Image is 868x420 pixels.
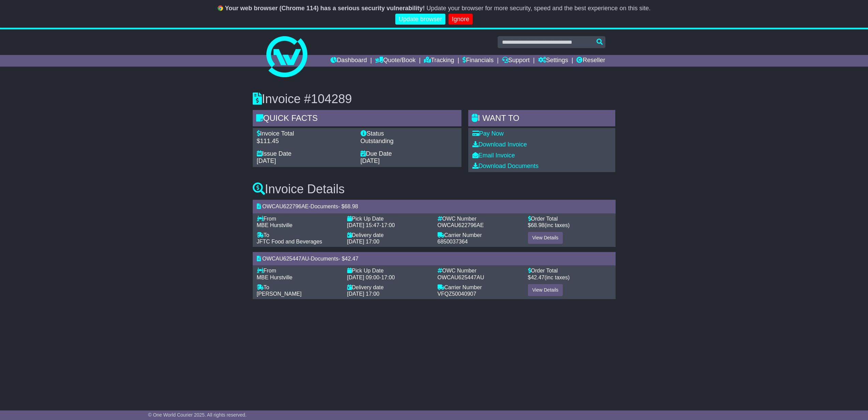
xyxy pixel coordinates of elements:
b: Your web browser (Chrome 114) has a serious security vulnerability! [225,5,425,12]
div: Carrier Number [438,284,521,291]
span: OWCAU622796AE [262,204,309,209]
a: View Details [528,232,563,244]
span: Update your browser for more security, speed and the best experience on this site. [426,5,650,12]
span: MBE Hurstville [257,222,293,228]
div: To [257,284,340,291]
div: Quick Facts [253,110,461,128]
span: [DATE] 17:00 [347,239,380,244]
div: Delivery date [347,284,431,291]
div: - - $ [253,200,616,213]
div: Due Date [361,150,457,158]
div: [DATE] [361,157,457,165]
span: OWCAU622796AE [438,222,484,228]
a: Pay Now [472,130,504,137]
div: Issue Date [257,150,354,158]
span: [DATE] 09:00 [347,275,380,280]
span: 42.47 [345,256,358,262]
h3: Invoice Details [253,182,616,196]
div: Outstanding [361,138,457,145]
a: Reseller [576,55,605,67]
div: Pick Up Date [347,267,431,274]
div: Order Total [528,215,612,222]
div: - [347,222,431,228]
span: MBE Hurstville [257,275,293,280]
div: $ (inc taxes) [528,274,612,281]
a: View Details [528,284,563,296]
div: Delivery date [347,232,431,238]
a: Settings [538,55,568,67]
span: 6850037364 [438,239,468,244]
a: Tracking [424,55,454,67]
h3: Invoice #104289 [253,92,616,106]
span: 17:00 [381,222,395,228]
a: Quote/Book [375,55,415,67]
span: Documents [311,256,338,262]
a: Support [502,55,530,67]
a: Email Invoice [472,152,515,159]
a: Ignore [448,14,473,25]
span: 68.98 [531,222,544,228]
div: Carrier Number [438,232,521,238]
div: From [257,215,340,222]
div: From [257,267,340,274]
a: Download Invoice [472,141,527,148]
a: Financials [462,55,494,67]
div: Status [361,130,457,138]
div: $ (inc taxes) [528,222,612,228]
div: $111.45 [257,138,354,145]
span: 42.47 [531,275,544,280]
div: - - $ [253,252,616,265]
div: To [257,232,340,238]
div: [DATE] [257,157,354,165]
span: Documents [310,204,338,209]
span: OWCAU625447AU [262,256,309,262]
div: - [347,274,431,281]
div: Order Total [528,267,612,274]
div: Pick Up Date [347,215,431,222]
div: OWC Number [438,267,521,274]
div: OWC Number [438,215,521,222]
span: [DATE] 15:47 [347,222,380,228]
span: [DATE] 17:00 [347,291,380,297]
a: Download Documents [472,163,539,169]
span: JFTC Food and Beverages [257,239,322,244]
div: Invoice Total [257,130,354,138]
a: Dashboard [330,55,367,67]
span: 68.98 [344,204,358,209]
a: Update browser [395,14,445,25]
span: [PERSON_NAME] [257,291,302,297]
div: I WANT to [468,110,616,128]
span: VFQZ50040907 [438,291,476,297]
span: © One World Courier 2025. All rights reserved. [148,412,247,418]
span: 17:00 [381,275,395,280]
span: OWCAU625447AU [438,275,484,280]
